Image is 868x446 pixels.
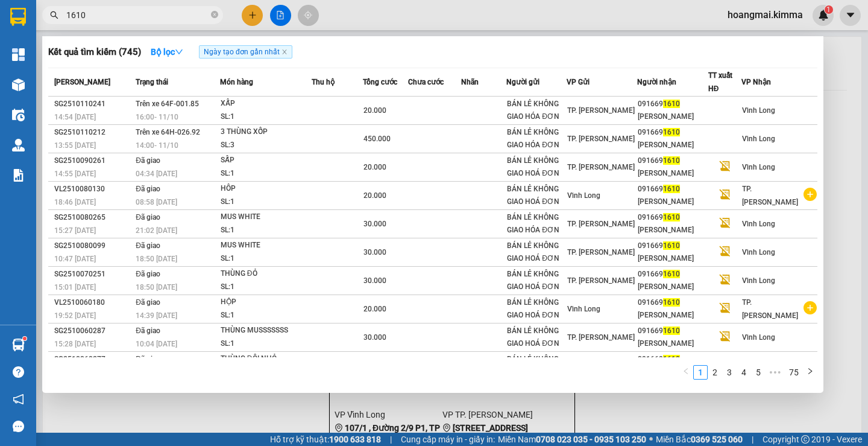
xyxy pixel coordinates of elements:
[136,311,177,320] span: 14:39 [DATE]
[221,211,311,224] div: MUS WHITE
[54,340,96,348] span: 15:28 [DATE]
[363,163,386,171] span: 20.000
[638,155,708,167] div: 091669
[23,337,27,340] sup: 1
[663,213,680,221] span: 1610
[221,154,311,167] div: SẤP
[221,139,311,152] div: SL: 3
[638,183,708,196] div: 091669
[136,100,199,108] span: Trên xe 64F-001.85
[136,170,177,178] span: 04:34 [DATE]
[507,183,566,208] div: BÁN LẺ KHÔNG GIAO HOÁ ĐƠN
[10,8,26,26] img: logo-vxr
[221,126,311,139] div: 3 THÙNG XỐP
[663,270,680,278] span: 1610
[363,220,386,228] span: 30.000
[136,78,168,86] span: Trạng thái
[722,365,737,380] li: 3
[567,276,635,285] span: TP. [PERSON_NAME]
[408,78,444,86] span: Chưa cước
[363,191,386,200] span: 20.000
[803,365,817,380] button: right
[363,106,386,115] span: 20.000
[567,135,635,143] span: TP. [PERSON_NAME]
[742,185,798,206] span: TP. [PERSON_NAME]
[363,276,386,285] span: 30.000
[221,182,311,196] div: HÔP
[136,198,177,206] span: 08:58 [DATE]
[708,365,722,380] li: 2
[507,211,566,237] div: BÁN LẺ KHÔNG GIAO HÓA ĐƠN
[742,248,775,256] span: Vĩnh Long
[663,241,680,250] span: 1610
[54,226,96,235] span: 15:27 [DATE]
[638,309,708,322] div: [PERSON_NAME]
[221,281,311,294] div: SL: 1
[363,333,386,342] span: 30.000
[804,301,817,314] span: plus-circle
[507,126,566,151] div: BÁN LẺ KHÔNG GIAO HÓA ĐƠN
[363,248,386,256] span: 30.000
[567,305,600,313] span: Vĩnh Long
[708,366,722,379] a: 2
[742,163,775,171] span: Vĩnh Long
[136,213,160,221] span: Đã giao
[54,296,132,309] div: VL2510060180
[13,366,24,378] span: question-circle
[742,276,775,285] span: Vĩnh Long
[221,337,311,351] div: SL: 1
[807,368,814,375] span: right
[752,366,765,379] a: 5
[638,240,708,252] div: 091669
[567,163,635,171] span: TP. [PERSON_NAME]
[507,155,566,180] div: BÁN LẺ KHÔNG GIAO HOÁ ĐƠN
[66,8,209,22] input: Tìm tên, số ĐT hoặc mã đơn
[281,49,288,55] span: close
[567,248,635,256] span: TP. [PERSON_NAME]
[175,48,183,56] span: down
[723,366,736,379] a: 3
[663,156,680,165] span: 1610
[54,211,132,224] div: SG2510080265
[708,71,732,93] span: TT xuất HĐ
[136,355,160,363] span: Đã giao
[785,366,802,379] a: 75
[663,355,680,363] span: 1610
[221,252,311,266] div: SL: 1
[804,188,817,201] span: plus-circle
[54,353,132,366] div: SG2510060277
[693,365,708,380] li: 1
[506,78,539,86] span: Người gửi
[221,110,311,124] div: SL: 1
[6,81,14,89] span: environment
[221,296,311,309] div: HỘP
[136,327,160,335] span: Đã giao
[54,141,96,150] span: 13:55 [DATE]
[50,11,58,19] span: search
[638,337,708,350] div: [PERSON_NAME]
[54,311,96,320] span: 19:52 [DATE]
[136,185,160,193] span: Đã giao
[221,352,311,366] div: THÙNG ĐÔI NHỎ
[567,78,590,86] span: VP Gửi
[6,6,48,48] img: logo.jpg
[54,325,132,337] div: SG2510060287
[751,365,766,380] li: 5
[136,241,160,250] span: Đã giao
[507,268,566,293] div: BÁN LẺ KHÔNG GIAO HOÁ ĐƠN
[567,220,635,228] span: TP. [PERSON_NAME]
[507,240,566,265] div: BÁN LẺ KHÔNG GIAO HOÁ ĐƠN
[54,268,132,281] div: SG2510070251
[363,305,386,313] span: 20.000
[567,191,600,200] span: Vĩnh Long
[766,365,785,380] li: Next 5 Pages
[737,365,751,380] li: 4
[54,113,96,121] span: 14:54 [DATE]
[221,167,311,180] div: SL: 1
[13,421,24,432] span: message
[742,298,798,320] span: TP. [PERSON_NAME]
[507,325,566,350] div: BÁN LẺ KHÔNG GIAO HOÁ ĐƠN
[136,226,177,235] span: 21:02 [DATE]
[638,126,708,139] div: 091669
[136,270,160,278] span: Đã giao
